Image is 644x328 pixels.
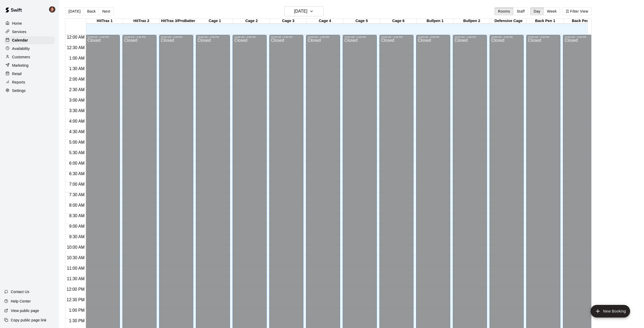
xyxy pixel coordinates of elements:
span: 5:30 AM [68,150,86,155]
button: Back [84,7,99,15]
button: Staff [513,7,528,15]
span: 10:00 AM [66,245,86,249]
span: 1:00 AM [68,56,86,60]
span: 8:30 AM [68,214,86,218]
p: Calendar [12,38,28,43]
div: Mike Skogen [48,4,59,15]
span: 1:00 PM [68,308,86,313]
span: 3:00 AM [68,98,86,102]
span: 9:30 AM [68,235,86,239]
div: 12:00 AM – 2:00 PM [271,36,302,38]
p: View public page [11,308,39,313]
div: Cage 4 [307,19,343,24]
button: Next [99,7,114,15]
span: 1:30 PM [68,319,86,323]
span: 7:00 AM [68,182,86,186]
div: Back Pen 1 [527,19,563,24]
span: 12:30 AM [66,45,86,50]
p: Retail [12,71,22,76]
a: Customers [4,53,55,61]
div: HitTrax 1 [86,19,123,24]
span: 12:30 PM [65,298,86,302]
span: 9:00 AM [68,224,86,228]
a: Home [4,19,55,27]
div: 12:00 AM – 2:00 PM [454,36,485,38]
button: [DATE] [284,6,324,16]
span: 3:30 AM [68,108,86,113]
a: Services [4,28,55,36]
span: 2:00 AM [68,77,86,81]
div: 12:00 AM – 2:00 PM [418,36,449,38]
p: Settings [12,88,26,93]
div: Cage 3 [270,19,307,24]
button: Week [544,7,560,15]
a: Marketing [4,61,55,69]
a: Reports [4,78,55,86]
img: Mike Skogen [49,6,55,13]
div: Bullpen 1 [417,19,453,24]
span: 4:30 AM [68,129,86,134]
div: 12:00 AM – 2:00 PM [234,36,265,38]
span: 7:30 AM [68,192,86,197]
div: Cage 6 [380,19,417,24]
div: 12:00 AM – 2:00 PM [124,36,155,38]
div: Cage 5 [343,19,380,24]
button: [DATE] [65,7,84,15]
p: Marketing [12,63,29,68]
p: Contact Us [11,289,29,294]
div: 12:00 AM – 2:00 PM [344,36,375,38]
div: 12:00 AM – 2:00 PM [87,36,118,38]
span: 6:30 AM [68,171,86,176]
div: 12:00 AM – 2:00 PM [381,36,412,38]
span: 10:30 AM [66,256,86,260]
div: 12:00 AM – 2:00 PM [197,36,228,38]
div: Cage 1 [196,19,233,24]
p: Help Center [11,299,31,304]
div: HitTrax 2 [123,19,160,24]
span: 2:30 AM [68,87,86,92]
span: 11:00 AM [66,266,86,270]
a: Availability [4,45,55,53]
button: Day [530,7,544,15]
span: 6:00 AM [68,161,86,165]
span: 12:00 PM [65,287,86,291]
span: 12:00 AM [66,35,86,39]
p: Reports [12,80,25,85]
button: add [591,305,630,317]
a: Retail [4,70,55,78]
p: Availability [12,46,30,51]
h6: [DATE] [294,8,307,15]
div: 12:00 AM – 2:00 PM [528,36,559,38]
p: Home [12,21,22,26]
span: 8:00 AM [68,203,86,207]
span: 11:30 AM [66,277,86,281]
p: Customers [12,54,30,60]
div: 12:00 AM – 2:00 PM [565,36,595,38]
button: Rooms [495,7,513,15]
p: Copy public page link [11,317,46,323]
div: Defensive Cage [490,19,527,24]
a: Settings [4,87,55,95]
div: Bullpen 2 [453,19,490,24]
a: Calendar [4,36,55,44]
div: 12:00 AM – 2:00 PM [161,36,192,38]
span: 4:00 AM [68,119,86,123]
div: HitTrax 3/ProBatter [160,19,196,24]
span: 1:30 AM [68,66,86,71]
div: 12:00 AM – 2:00 PM [308,36,339,38]
div: 12:00 AM – 2:00 PM [491,36,522,38]
p: Services [12,29,26,34]
div: Cage 2 [233,19,270,24]
span: 5:00 AM [68,140,86,144]
button: Filter View [562,7,592,15]
div: Back Pen 2 [563,19,600,24]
